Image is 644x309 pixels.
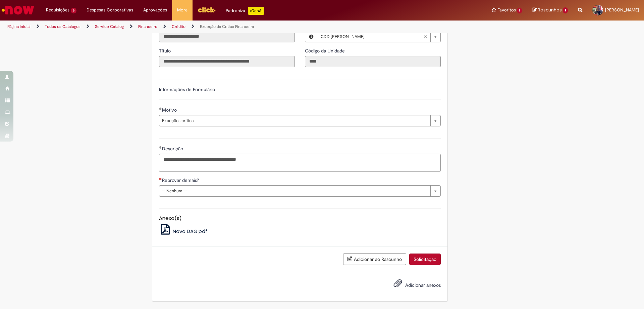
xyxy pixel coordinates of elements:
[159,56,295,67] input: Título
[5,21,424,33] ul: Trilhas de página
[317,31,440,42] a: CDD [PERSON_NAME]Limpar campo Local
[162,146,184,152] span: Descrição
[177,7,187,13] span: More
[159,216,441,221] h5: Anexo(s)
[159,228,208,235] a: Nova DAG.pdf
[538,7,562,13] span: Rascunhos
[95,24,124,29] a: Service Catalog
[497,7,516,13] span: Favoritos
[305,31,317,42] button: Local, Visualizar este registro CDD João Pessoa
[405,282,441,288] span: Adicionar anexos
[392,277,404,293] button: Adicionar anexos
[172,24,185,29] a: Crédito
[305,48,346,54] span: Somente leitura - Código da Unidade
[563,7,568,13] span: 1
[159,107,162,110] span: Obrigatório Preenchido
[71,8,76,13] span: 6
[343,253,406,265] button: Adicionar ao Rascunho
[248,7,264,15] p: +GenAi
[159,48,172,54] span: Somente leitura - Título
[517,8,522,13] span: 1
[159,146,162,149] span: Obrigatório Preenchido
[138,24,157,29] a: Financeiro
[162,115,427,126] span: Exceções crítica
[305,56,441,67] input: Código da Unidade
[159,86,215,92] label: Informações de Formulário
[173,228,207,235] span: Nova DAG.pdf
[46,7,69,13] span: Requisições
[162,107,178,113] span: Motivo
[159,178,162,180] span: Necessários
[159,154,441,172] textarea: Descrição
[7,24,31,29] a: Página inicial
[420,31,430,42] abbr: Limpar campo Local
[162,186,427,196] span: -- Nenhum --
[198,5,216,15] img: click_logo_yellow_360x200.png
[159,31,295,42] input: Email
[143,7,167,13] span: Aprovações
[409,254,441,265] button: Solicitação
[305,47,346,54] label: Somente leitura - Código da Unidade
[532,7,568,13] a: Rascunhos
[159,47,172,54] label: Somente leitura - Título
[321,31,424,42] span: CDD [PERSON_NAME]
[162,177,200,183] span: Reprovar demais?
[1,3,35,17] img: ServiceNow
[226,7,264,15] div: Padroniza
[45,24,80,29] a: Todos os Catálogos
[605,7,639,13] span: [PERSON_NAME]
[87,7,133,13] span: Despesas Corporativas
[200,24,254,29] a: Exceção da Crítica Financeira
